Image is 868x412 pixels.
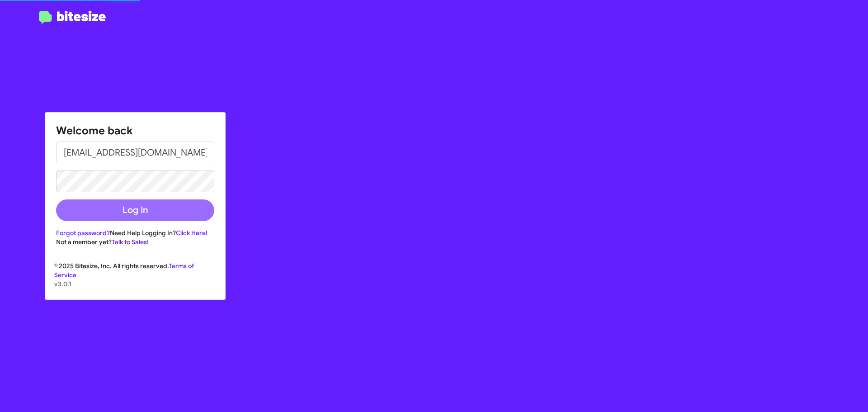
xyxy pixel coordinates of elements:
input: Email address [56,142,214,163]
div: Need Help Logging In? [56,228,214,237]
a: Talk to Sales! [112,238,149,246]
p: v3.0.1 [54,279,216,289]
div: © 2025 Bitesize, Inc. All rights reserved. [45,261,225,299]
h1: Welcome back [56,123,214,138]
div: Not a member yet? [56,237,214,246]
a: Forgot password? [56,229,110,237]
button: Log In [56,199,214,221]
a: Click Here! [176,229,208,237]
